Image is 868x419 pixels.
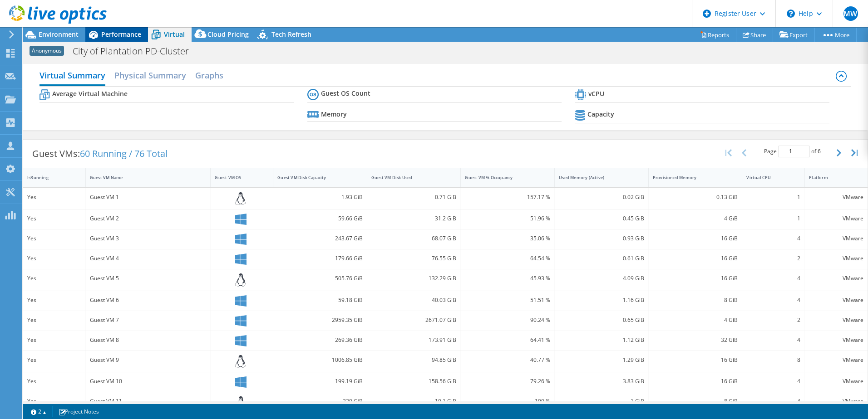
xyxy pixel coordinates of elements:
[809,335,863,345] div: VMware
[90,335,207,345] div: Guest VM 8
[90,192,207,202] div: Guest VM 1
[559,315,644,325] div: 0.65 GiB
[277,396,363,406] div: 220 GiB
[27,376,81,386] div: Yes
[27,355,81,365] div: Yes
[736,28,773,42] a: Share
[653,355,738,365] div: 16 GiB
[653,192,738,202] div: 0.13 GiB
[746,376,800,386] div: 4
[52,89,128,98] b: Average Virtual Machine
[809,253,863,263] div: VMware
[653,234,738,244] div: 16 GiB
[559,175,633,180] div: Used Memory (Active)
[277,376,363,386] div: 199.19 GiB
[371,396,457,406] div: 10.1 GiB
[80,147,168,160] span: 60 Running / 76 Total
[277,253,363,263] div: 179.66 GiB
[90,315,207,325] div: Guest VM 7
[653,315,738,325] div: 4 GiB
[465,295,550,305] div: 51.51 %
[371,376,457,386] div: 158.56 GiB
[27,175,70,180] div: IsRunning
[465,273,550,283] div: 45.93 %
[746,192,800,202] div: 1
[195,66,223,84] h2: Graphs
[653,273,738,283] div: 16 GiB
[809,315,863,325] div: VMware
[746,315,800,325] div: 2
[371,175,446,180] div: Guest VM Disk Used
[653,295,738,305] div: 8 GiB
[559,355,644,365] div: 1.29 GiB
[69,46,203,56] h1: City of Plantation PD-Cluster
[465,355,550,365] div: 40.77 %
[809,175,853,180] div: Platform
[215,175,258,180] div: Guest VM OS
[27,396,81,406] div: Yes
[653,335,738,345] div: 32 GiB
[90,396,207,406] div: Guest VM 11
[465,253,550,263] div: 64.54 %
[809,273,863,283] div: VMware
[809,295,863,305] div: VMware
[653,396,738,406] div: 8 GiB
[27,253,81,263] div: Yes
[164,30,185,39] span: Virtual
[207,30,249,39] span: Cloud Pricing
[114,66,186,84] h2: Physical Summary
[764,146,821,157] span: Page of
[90,376,207,386] div: Guest VM 10
[559,295,644,305] div: 1.16 GiB
[90,175,196,180] div: Guest VM Name
[559,234,644,244] div: 0.93 GiB
[746,295,800,305] div: 4
[90,234,207,244] div: Guest VM 3
[746,355,800,365] div: 8
[23,140,177,168] div: Guest VMs:
[101,30,141,39] span: Performance
[809,376,863,386] div: VMware
[27,315,81,325] div: Yes
[27,192,81,202] div: Yes
[277,335,363,345] div: 269.36 GiB
[90,295,207,305] div: Guest VM 6
[587,110,614,119] b: Capacity
[90,253,207,263] div: Guest VM 4
[465,396,550,406] div: 100 %
[559,376,644,386] div: 3.83 GiB
[588,89,604,98] b: vCPU
[371,315,457,325] div: 2671.07 GiB
[559,253,644,263] div: 0.61 GiB
[653,376,738,386] div: 16 GiB
[465,335,550,345] div: 64.41 %
[746,234,800,244] div: 4
[559,396,644,406] div: 1 GiB
[371,234,457,244] div: 68.07 GiB
[653,175,727,180] div: Provisioned Memory
[773,28,815,42] a: Export
[39,66,105,86] h2: Virtual Summary
[371,214,457,224] div: 31.2 GiB
[746,335,800,345] div: 4
[559,273,644,283] div: 4.09 GiB
[746,175,789,180] div: Virtual CPU
[559,214,644,224] div: 0.45 GiB
[809,192,863,202] div: VMware
[277,355,363,365] div: 1006.85 GiB
[653,214,738,224] div: 4 GiB
[277,192,363,202] div: 1.93 GiB
[809,234,863,244] div: VMware
[809,396,863,406] div: VMware
[90,214,207,224] div: Guest VM 2
[52,406,105,417] a: Project Notes
[787,10,795,18] svg: \n
[371,355,457,365] div: 94.85 GiB
[277,273,363,283] div: 505.76 GiB
[653,253,738,263] div: 16 GiB
[25,406,53,417] a: 2
[27,214,81,224] div: Yes
[371,253,457,263] div: 76.55 GiB
[693,28,736,42] a: Reports
[559,192,644,202] div: 0.02 GiB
